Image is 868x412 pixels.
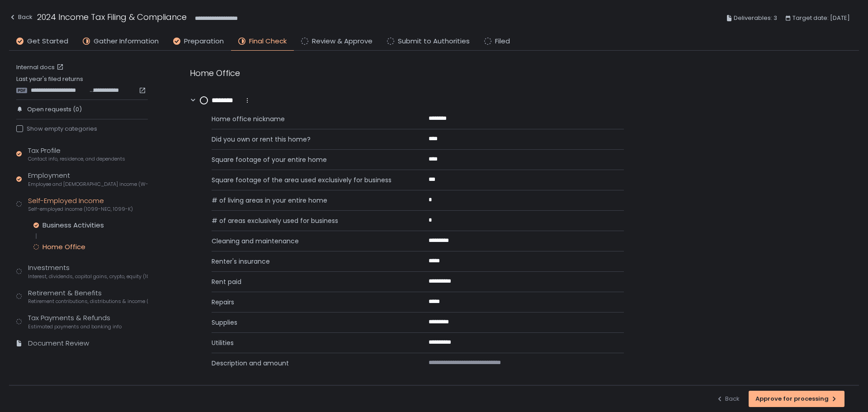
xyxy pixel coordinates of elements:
[398,36,470,47] span: Submit to Authorities
[42,242,85,251] div: Home Office
[28,263,148,280] div: Investments
[716,391,740,407] button: Back
[716,395,740,403] div: Back
[28,313,122,330] div: Tax Payments & Refunds
[28,273,148,280] span: Interest, dividends, capital gains, crypto, equity (1099s, K-1s)
[28,196,133,213] div: Self-Employed Income
[212,196,407,205] span: # of living areas in your entire home
[9,11,33,26] button: Back
[212,257,407,266] span: Renter's insurance
[495,36,510,47] span: Filed
[28,338,89,349] div: Document Review
[16,75,148,94] div: Last year's filed returns
[37,11,187,23] h1: 2024 Income Tax Filing & Compliance
[42,221,104,230] div: Business Activities
[28,170,148,188] div: Employment
[312,36,373,47] span: Review & Approve
[793,13,850,24] span: Target date: [DATE]
[28,146,125,163] div: Tax Profile
[16,63,66,71] a: Internal docs
[212,175,407,185] span: Square footage of the area used exclusively for business
[212,237,407,246] span: Cleaning and maintenance
[28,288,148,305] div: Retirement & Benefits
[27,36,68,47] span: Get Started
[212,359,407,368] span: Description and amount
[212,298,407,307] span: Repairs
[27,105,82,114] span: Open requests (0)
[184,36,224,47] span: Preparation
[28,181,148,188] span: Employee and [DEMOGRAPHIC_DATA] income (W-2s)
[249,36,287,47] span: Final Check
[28,206,133,213] span: Self-employed income (1099-NEC, 1099-K)
[212,338,407,347] span: Utilities
[212,216,407,225] span: # of areas exclusively used for business
[755,395,838,403] div: Approve for processing
[734,13,777,24] span: Deliverables: 3
[212,135,407,144] span: Did you own or rent this home?
[749,391,844,407] button: Approve for processing
[9,12,33,23] div: Back
[28,323,122,330] span: Estimated payments and banking info
[212,277,407,286] span: Rent paid
[212,155,407,164] span: Square footage of your entire home
[212,114,407,123] span: Home office nickname
[94,36,159,47] span: Gather Information
[212,318,407,327] span: Supplies
[28,156,125,162] span: Contact info, residence, and dependents
[190,67,624,79] div: Home Office
[28,298,148,305] span: Retirement contributions, distributions & income (1099-R, 5498)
